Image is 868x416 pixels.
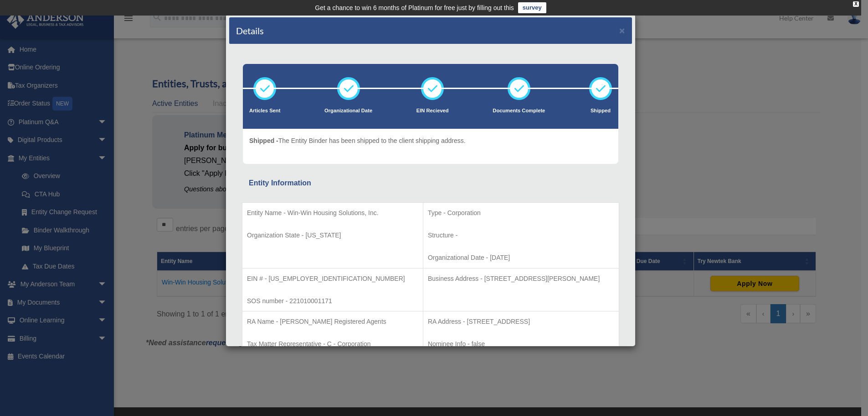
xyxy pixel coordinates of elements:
[249,177,612,190] div: Entity Information
[428,273,614,284] p: Business Address - [STREET_ADDRESS][PERSON_NAME]
[247,295,418,307] p: SOS number - 221010001171
[589,106,612,116] p: Shipped
[428,252,614,263] p: Organizational Date - [DATE]
[428,316,614,327] p: RA Address - [STREET_ADDRESS]
[247,316,418,327] p: RA Name - [PERSON_NAME] Registered Agents
[247,338,418,350] p: Tax Matter Representative - C - Corporation
[249,135,466,147] p: The Entity Binder has been shipped to the client shipping address.
[249,137,278,144] span: Shipped -
[236,24,264,37] h4: Details
[416,106,449,116] p: EIN Recieved
[619,26,625,35] button: ×
[428,230,614,241] p: Structure -
[324,106,372,116] p: Organizational Date
[428,338,614,350] p: Nominee Info - false
[247,273,418,284] p: EIN # - [US_EMPLOYER_IDENTIFICATION_NUMBER]
[518,2,546,13] a: survey
[315,2,514,13] div: Get a chance to win 6 months of Platinum for free just by filling out this
[249,106,280,116] p: Articles Sent
[428,207,614,219] p: Type - Corporation
[853,1,859,7] div: close
[247,230,418,241] p: Organization State - [US_STATE]
[493,106,545,116] p: Documents Complete
[247,207,418,219] p: Entity Name - Win-Win Housing Solutions, Inc.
